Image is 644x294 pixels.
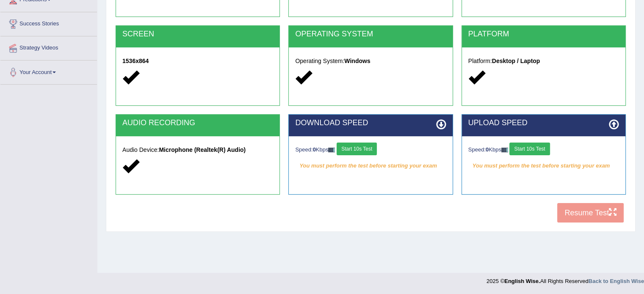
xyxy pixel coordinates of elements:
strong: 0 [486,146,489,153]
strong: English Wise. [504,278,540,284]
strong: Microphone (Realtek(R) Audio) [159,146,246,153]
strong: 1536x864 [122,58,149,64]
strong: Windows [344,58,370,64]
h2: DOWNLOAD SPEED [295,119,446,127]
div: Speed: Kbps [295,143,446,157]
button: Start 10s Test [509,143,550,155]
img: ajax-loader-fb-connection.gif [501,148,508,152]
em: You must perform the test before starting your exam [468,159,619,172]
strong: 0 [313,146,316,153]
strong: Desktop / Laptop [492,58,540,64]
h5: Platform: [468,58,619,64]
h2: OPERATING SYSTEM [295,30,446,38]
div: Speed: Kbps [468,143,619,157]
a: Strategy Videos [0,36,97,58]
em: You must perform the test before starting your exam [295,159,446,172]
a: Back to English Wise [589,278,644,284]
a: Your Account [0,60,97,82]
h5: Audio Device: [122,147,273,153]
h5: Operating System: [295,58,446,64]
img: ajax-loader-fb-connection.gif [328,148,335,152]
h2: SCREEN [122,30,273,38]
h2: PLATFORM [468,30,619,38]
h2: AUDIO RECORDING [122,119,273,127]
h2: UPLOAD SPEED [468,119,619,127]
a: Success Stories [0,12,97,33]
button: Start 10s Test [337,143,377,155]
div: 2025 © All Rights Reserved [486,273,644,285]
